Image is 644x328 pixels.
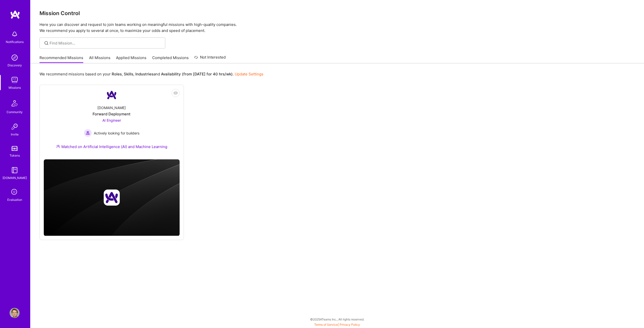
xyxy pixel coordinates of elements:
[30,313,644,325] div: © 2025 ATeams Inc., All rights reserved.
[10,165,20,175] img: guide book
[44,89,180,155] a: Company Logo[DOMAIN_NAME]Forward DeploymentAI Engineer Actively looking for buildersActively look...
[7,109,23,115] div: Community
[8,63,22,68] div: Discovery
[84,129,92,137] img: Actively looking for builders
[174,91,178,95] i: icon EyeClosed
[10,53,20,63] img: discovery
[102,118,121,122] span: AI Engineer
[44,159,180,236] img: cover
[39,22,635,34] p: Here you can discover and request to join teams working on meaningful missions with high-quality ...
[10,10,20,19] img: logo
[39,71,263,77] p: We recommend missions based on your , , and .
[135,72,153,76] b: Industries
[104,190,120,206] img: Company logo
[39,55,83,63] a: Recommended Missions
[10,122,20,132] img: Invite
[9,85,21,90] div: Missions
[10,308,20,318] img: User Avatar
[97,105,126,110] div: [DOMAIN_NAME]
[56,144,60,148] img: Ateam Purple Icon
[12,146,18,151] img: tokens
[314,323,360,326] span: |
[10,75,20,85] img: teamwork
[124,72,133,76] b: Skills
[56,144,167,149] div: Matched on Artificial Intelligence (AI) and Machine Learning
[93,111,131,117] div: Forward Deployment
[112,72,122,76] b: Roles
[7,197,22,202] div: Evaluation
[10,29,20,39] img: bell
[161,72,233,76] b: Availability (from [DATE] for 40 hrs/wk)
[6,39,24,44] div: Notifications
[89,55,110,63] a: All Missions
[340,323,360,326] a: Privacy Policy
[8,308,21,318] a: User Avatar
[94,130,139,136] span: Actively looking for builders
[10,188,19,197] i: icon SelectionTeam
[9,97,21,109] img: Community
[10,153,20,158] div: Tokens
[152,55,189,63] a: Completed Missions
[44,40,49,46] i: icon SearchGrey
[106,89,118,101] img: Company Logo
[235,72,263,76] a: Update Settings
[314,323,338,326] a: Terms of Service
[116,55,146,63] a: Applied Missions
[11,132,19,137] div: Invite
[39,10,635,16] h3: Mission Control
[194,54,226,63] a: Not Interested
[3,175,27,180] div: [DOMAIN_NAME]
[50,40,162,46] input: Find Mission...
